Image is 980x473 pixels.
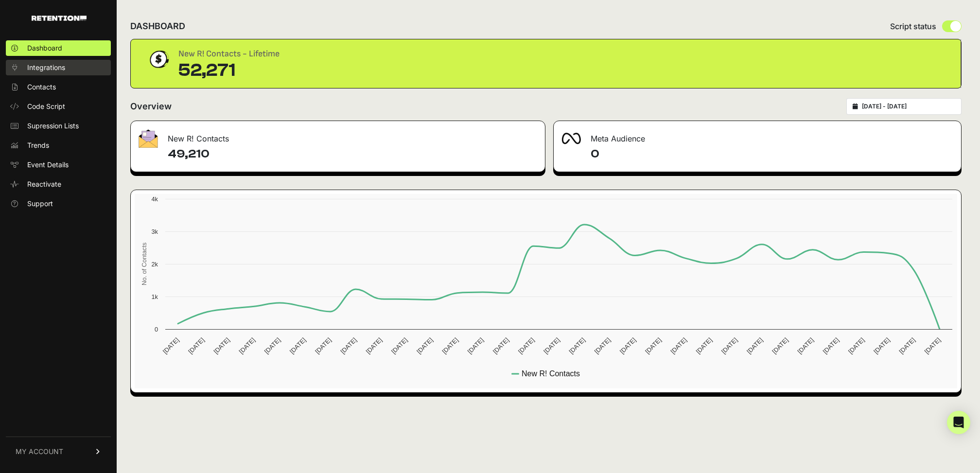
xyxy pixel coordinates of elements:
text: [DATE] [415,336,434,355]
div: 52,271 [178,61,280,80]
text: [DATE] [695,336,714,355]
img: fa-meta-2f981b61bb99beabf952f7030308934f19ce035c18b003e963880cc3fabeebb7.png [561,133,581,144]
span: Supression Lists [27,121,79,131]
text: 4k [151,195,158,203]
text: [DATE] [796,336,815,355]
text: [DATE] [288,336,307,355]
text: [DATE] [542,336,561,355]
text: 0 [155,326,158,333]
a: Trends [6,138,111,153]
a: Code Script [6,99,111,114]
text: 3k [151,228,158,235]
text: [DATE] [745,336,764,355]
a: Dashboard [6,40,111,56]
text: 1k [151,293,158,300]
div: New R! Contacts [131,121,545,150]
span: Contacts [27,82,56,92]
span: MY ACCOUNT [16,447,63,456]
text: [DATE] [365,336,384,355]
span: Dashboard [27,43,62,53]
text: [DATE] [517,336,536,355]
text: [DATE] [491,336,510,355]
text: [DATE] [720,336,739,355]
span: Trends [27,140,49,150]
text: [DATE] [568,336,587,355]
text: [DATE] [872,336,891,355]
text: [DATE] [898,336,917,355]
text: [DATE] [822,336,840,355]
span: Code Script [27,102,65,111]
a: Integrations [6,60,111,75]
text: No. of Contacts [140,243,148,285]
a: Supression Lists [6,118,111,134]
text: [DATE] [618,336,637,355]
span: Event Details [27,160,69,170]
h2: DASHBOARD [130,19,185,33]
a: Event Details [6,157,111,173]
a: MY ACCOUNT [6,437,111,466]
text: [DATE] [263,336,282,355]
text: [DATE] [770,336,789,355]
text: [DATE] [669,336,688,355]
text: [DATE] [440,336,459,355]
div: Meta Audience [554,121,961,150]
text: 2k [151,261,158,268]
text: [DATE] [339,336,358,355]
text: [DATE] [923,336,942,355]
span: Reactivate [27,179,61,189]
text: [DATE] [390,336,409,355]
img: Retention.com [32,16,87,21]
a: Reactivate [6,176,111,192]
a: Support [6,196,111,211]
text: [DATE] [314,336,332,355]
span: Script status [890,20,936,32]
text: [DATE] [187,336,206,355]
div: Open Intercom Messenger [947,411,970,434]
text: New R! Contacts [522,369,580,378]
span: Support [27,199,53,209]
text: [DATE] [466,336,485,355]
img: fa-envelope-19ae18322b30453b285274b1b8af3d052b27d846a4fbe8435d1a52b978f639a2.png [139,129,158,148]
text: [DATE] [593,336,612,355]
a: Contacts [6,79,111,95]
text: [DATE] [212,336,231,355]
img: dollar-coin-05c43ed7efb7bc0c12610022525b4bbbb207c7efeef5aecc26f025e68dcafac9.png [146,47,171,71]
text: [DATE] [847,336,866,355]
h4: 49,210 [168,146,537,162]
h4: 0 [591,146,953,162]
text: [DATE] [644,336,663,355]
span: Integrations [27,63,65,72]
text: [DATE] [161,336,180,355]
div: New R! Contacts - Lifetime [178,47,280,61]
text: [DATE] [238,336,257,355]
h2: Overview [130,100,172,113]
